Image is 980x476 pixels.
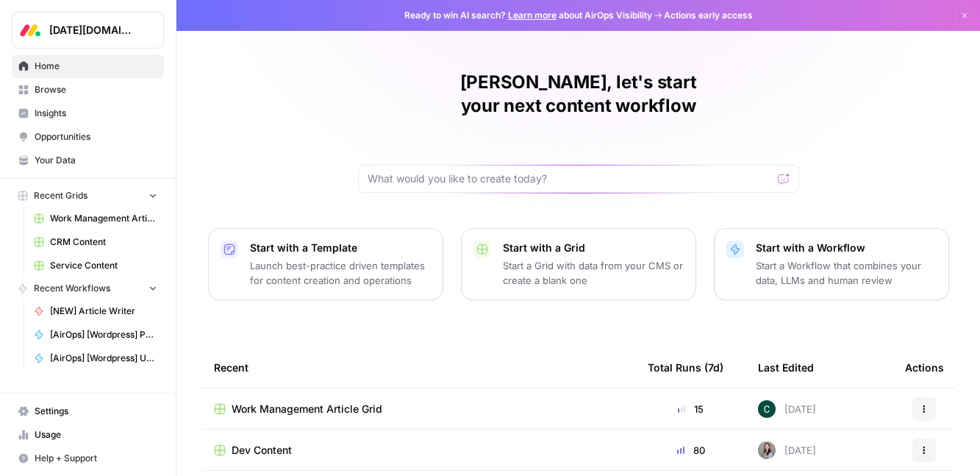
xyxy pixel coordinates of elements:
[35,452,157,465] span: Help + Support
[12,447,164,470] button: Help + Support
[35,405,157,418] span: Settings
[214,402,624,416] a: Work Management Article Grid
[250,258,431,288] p: Launch best-practice driven templates for content creation and operations
[12,12,164,49] button: Workspace: Monday.com
[34,189,87,202] span: Recent Grids
[756,241,937,255] p: Start with a Workflow
[50,259,157,272] span: Service Content
[232,402,382,416] span: Work Management Article Grid
[648,347,723,388] div: Total Runs (7d)
[250,241,431,255] p: Start with a Template
[758,347,814,388] div: Last Edited
[208,228,443,300] button: Start with a TemplateLaunch best-practice driven templates for content creation and operations
[368,171,772,186] input: What would you like to create today?
[50,305,157,318] span: [NEW] Article Writer
[758,441,816,459] div: [DATE]
[758,441,776,459] img: 0wmu78au1lfo96q8ngo6yaddb54d
[50,352,157,365] span: [AirOps] [Wordpress] Update Cornerstone Post
[756,258,937,288] p: Start a Workflow that combines your data, LLMs and human review
[664,9,753,22] span: Actions early access
[17,17,43,43] img: Monday.com Logo
[461,228,696,300] button: Start with a GridStart a Grid with data from your CMS or create a blank one
[503,258,684,288] p: Start a Grid with data from your CMS or create a blank one
[50,212,157,225] span: Work Management Article Grid
[35,154,157,167] span: Your Data
[12,185,164,207] button: Recent Grids
[714,228,949,300] button: Start with a WorkflowStart a Workflow that combines your data, LLMs and human review
[27,254,164,277] a: Service Content
[358,71,799,118] h1: [PERSON_NAME], let's start your next content workflow
[27,230,164,254] a: CRM Content
[214,347,624,388] div: Recent
[12,277,164,299] button: Recent Workflows
[404,9,652,22] span: Ready to win AI search? about AirOps Visibility
[12,125,164,149] a: Opportunities
[35,83,157,96] span: Browse
[214,443,624,458] a: Dev Content
[12,423,164,447] a: Usage
[503,241,684,255] p: Start with a Grid
[27,207,164,230] a: Work Management Article Grid
[27,323,164,347] a: [AirOps] [Wordpress] Publish Cornerstone Post
[758,400,776,418] img: vwv6frqzyjkvcnqomnnxlvzyyij2
[12,54,164,78] a: Home
[35,428,157,441] span: Usage
[648,402,734,416] div: 15
[34,282,110,295] span: Recent Workflows
[35,60,157,73] span: Home
[35,130,157,143] span: Opportunities
[905,347,944,388] div: Actions
[50,235,157,249] span: CRM Content
[50,328,157,341] span: [AirOps] [Wordpress] Publish Cornerstone Post
[27,299,164,323] a: [NEW] Article Writer
[35,107,157,120] span: Insights
[232,443,292,458] span: Dev Content
[12,149,164,172] a: Your Data
[508,10,557,21] a: Learn more
[49,23,138,38] span: [DATE][DOMAIN_NAME]
[27,347,164,370] a: [AirOps] [Wordpress] Update Cornerstone Post
[12,399,164,423] a: Settings
[648,443,734,458] div: 80
[12,102,164,125] a: Insights
[12,78,164,102] a: Browse
[758,400,816,418] div: [DATE]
